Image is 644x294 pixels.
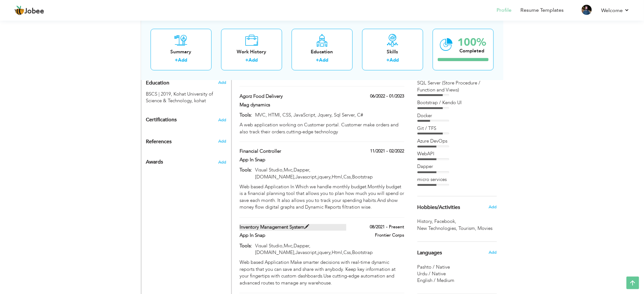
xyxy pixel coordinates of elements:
div: Bootstrap / Kendo UI [417,99,497,106]
label: App In Snap [240,157,346,164]
label: Agorz Food Delivery [240,93,346,100]
span: Pashto / Native [417,264,450,271]
span: Add [218,160,226,165]
span: Certifications [146,116,177,123]
div: Completed [458,47,486,54]
a: Jobee [14,5,44,16]
div: 100% [458,37,486,47]
span: Jobee [24,8,44,15]
a: Add [319,57,328,63]
div: SQL Server (Store Procedure / Function and Views) [417,80,497,93]
div: Git / TFS [417,125,497,132]
span: Kohat University of Science & Technology, kohat [146,91,213,104]
div: Share some of your professional and personal interests. [413,197,502,219]
span: English / Medium [417,277,455,284]
span: Add [218,80,226,85]
label: Tools: [240,167,252,174]
span: Add [489,204,497,210]
div: Azure DevOps [417,138,497,144]
span: , [456,225,458,232]
span: , [455,218,457,225]
div: BSCS, 2019 [141,91,231,104]
span: Languages [417,251,442,256]
span: Add [489,250,497,256]
label: Tools: [240,112,252,118]
label: Inventory Management System [240,224,346,231]
p: MVC, HTMl, CSS, JavaScript, Jquery, Sql Server, C# [252,112,404,118]
label: 11/2021 - 02/2022 [370,148,404,155]
div: Dapper [417,164,497,170]
span: Hobbies/Activities [417,205,460,211]
img: Profile Img [582,5,592,15]
label: 06/2022 - 01/2023 [370,93,404,99]
label: App In Snap [240,232,346,239]
div: Docker [417,112,497,119]
span: References [146,139,172,145]
div: Show your familiar languages. [417,242,497,284]
label: + [175,57,178,63]
a: Welcome [601,7,630,14]
div: Summary [156,48,207,55]
div: micro services [417,177,497,183]
span: Facebook [435,218,458,225]
a: Profile [497,7,512,14]
span: Urdu / Native [417,271,446,277]
span: , [475,225,477,232]
div: WebAPI [417,151,497,157]
div: Add the awards you’ve earned. [141,153,231,169]
a: Add [178,57,187,63]
div: Add your educational degree. [146,77,227,104]
div: Education [297,48,348,55]
span: New Technologies [417,225,459,232]
div: Add the reference. [141,138,231,148]
img: jobee.io [14,5,24,16]
p: Visual Studio,Mvc,Dapper,[DOMAIN_NAME],Javascript,jquery,Html,Css,Bootstrap [252,243,404,257]
label: + [245,57,248,63]
label: Frontier Corps [375,232,404,239]
label: + [386,57,390,63]
span: , [432,218,433,225]
span: Movies [478,225,494,232]
span: BSCS, Kohat University of Science & Technology, 2019 [146,91,173,97]
span: Add the certifications you’ve earned. [219,118,227,122]
label: + [316,57,319,63]
label: Financial Controller [240,148,346,155]
a: Resume Templates [521,7,564,14]
span: History [417,218,435,225]
a: Add [390,57,399,63]
p: Visual Studio,Mvc,Dapper,[DOMAIN_NAME],Javascript,jquery,Html,Css,Bootstrap [252,167,404,181]
span: Tourism [459,225,478,232]
span: Add [218,138,226,144]
label: 08/2021 - Present [370,224,404,231]
div: Web based Application In Which we handle monthly budget.Monthly budget is a financial planning to... [240,184,404,211]
div: Work History [226,48,277,55]
div: Web based Application Make smarter decisions with real-time dynamic reports that you can save and... [240,259,404,287]
a: Add [248,57,258,63]
span: Awards [146,160,163,165]
div: Skills [367,48,418,55]
label: Tools: [240,243,252,250]
label: Mag dynamics [240,102,346,108]
div: A web application working on Customer portal. Customer make orders and also track their orders.cu... [240,122,404,135]
span: Education [146,80,170,86]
